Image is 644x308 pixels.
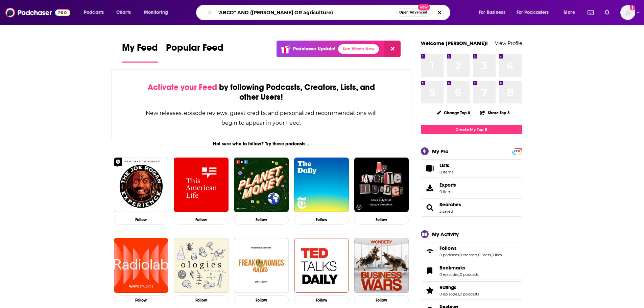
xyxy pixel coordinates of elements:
[112,7,135,18] a: Charts
[460,272,479,277] a: 0 podcasts
[459,253,459,257] span: ,
[512,7,559,18] button: open menu
[354,238,409,293] img: Business Wars
[145,82,378,102] div: by following Podcasts, Creators, Lists, and other Users!
[423,286,437,295] a: Ratings
[5,6,70,19] img: Podchaser - Follow, Share and Rate Podcasts
[439,162,453,168] span: Lists
[630,5,635,10] svg: Add a profile image
[114,215,169,224] button: Follow
[491,253,492,257] span: ,
[492,253,502,257] a: 0 lists
[517,8,549,17] span: For Podcasters
[439,182,456,188] span: Exports
[439,272,459,277] a: 0 episodes
[423,203,437,212] a: Searches
[620,5,635,20] button: Show profile menu
[585,7,596,18] a: Show notifications dropdown
[423,246,437,256] a: Follows
[174,158,229,212] a: This American Life
[294,238,349,293] img: TED Talks Daily
[354,158,409,212] img: My Favorite Murder with Karen Kilgariff and Georgia Hardstark
[421,242,522,260] span: Follows
[439,162,449,168] span: Lists
[423,266,437,276] a: Bookmarks
[439,284,456,290] span: Ratings
[439,245,457,251] span: Follows
[432,231,459,237] div: My Activity
[396,8,430,17] button: Open AdvancedNew
[79,7,113,18] button: open menu
[166,42,223,63] a: Popular Feed
[423,183,437,193] span: Exports
[620,5,635,20] span: Logged in as kayschr06
[479,8,505,17] span: For Business
[480,106,510,119] button: Share Top 8
[564,8,575,17] span: More
[421,179,522,197] a: Exports
[474,7,514,18] button: open menu
[122,42,158,57] span: My Feed
[439,265,479,271] a: Bookmarks
[122,42,158,63] a: My Feed
[139,7,177,18] button: open menu
[513,148,521,153] a: PRO
[84,8,104,17] span: Podcasts
[439,202,461,208] a: Searches
[421,198,522,217] span: Searches
[421,262,522,280] span: Bookmarks
[174,295,229,305] button: Follow
[145,108,378,128] div: New releases, episode reviews, guest credits, and personalized recommendations will begin to appe...
[234,158,289,212] img: Planet Money
[144,8,168,17] span: Monitoring
[513,149,521,154] span: PRO
[294,158,349,212] img: The Daily
[234,295,289,305] button: Follow
[174,215,229,224] button: Follow
[114,158,169,212] img: The Joe Rogan Experience
[421,125,522,134] a: Create My Top 8
[460,292,479,297] a: 0 podcasts
[439,292,459,297] a: 0 episodes
[439,265,466,271] span: Bookmarks
[234,238,289,293] img: Freakonomics Radio
[354,295,409,305] button: Follow
[418,4,430,10] span: New
[421,40,488,46] a: Welcome [PERSON_NAME]!
[439,253,459,257] a: 0 podcasts
[459,292,460,297] span: ,
[399,11,427,14] span: Open Advanced
[477,253,478,257] span: ,
[234,215,289,224] button: Follow
[354,215,409,224] button: Follow
[421,281,522,300] span: Ratings
[620,5,635,20] img: User Profile
[423,164,437,173] span: Lists
[439,209,453,214] a: 3 saved
[459,253,477,257] a: 0 creators
[432,148,449,155] div: My Pro
[166,42,223,57] span: Popular Feed
[421,159,522,177] a: Lists
[174,238,229,293] img: Ologies with Alie Ward
[293,46,335,52] p: Podchaser Update!
[602,7,612,18] a: Show notifications dropdown
[114,238,169,293] img: Radiolab
[433,109,475,117] button: Change Top 8
[294,295,349,305] button: Follow
[439,170,453,174] span: 0 items
[338,44,379,54] a: See What's New
[114,295,169,305] button: Follow
[559,7,583,18] button: open menu
[202,5,457,20] div: Search podcasts, credits, & more...
[495,40,522,46] a: View Profile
